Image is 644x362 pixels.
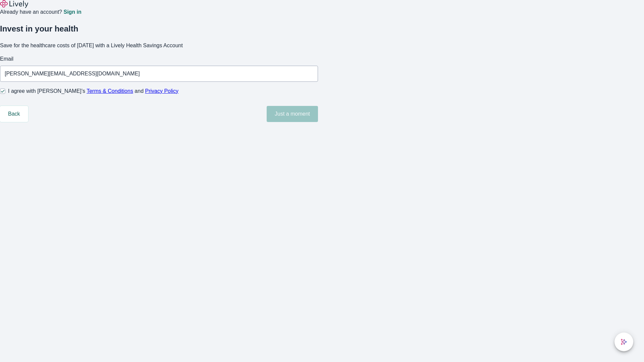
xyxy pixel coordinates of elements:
[145,88,179,94] a: Privacy Policy
[621,339,627,345] svg: Lively AI Assistant
[8,87,178,95] span: I agree with [PERSON_NAME]’s and
[87,88,133,94] a: Terms & Conditions
[614,333,633,351] button: chat
[63,9,81,15] a: Sign in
